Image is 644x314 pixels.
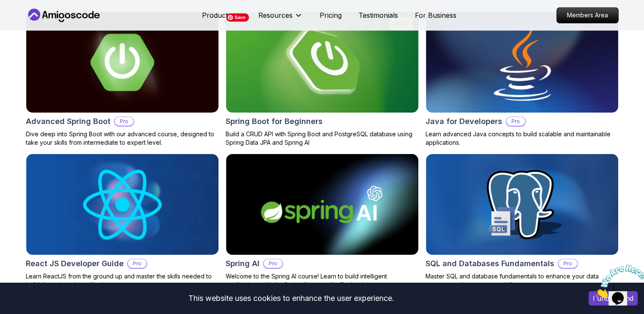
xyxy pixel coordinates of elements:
[3,3,56,37] img: Chat attention grabber
[26,130,219,147] p: Dive deep into Spring Boot with our advanced course, designed to take your skills from intermedia...
[426,272,619,289] p: Master SQL and database fundamentals to enhance your data querying and management skills.
[415,10,456,20] a: For Business
[359,10,398,20] a: Testimonials
[226,13,249,22] span: Save
[226,258,260,270] h2: Spring AI
[6,289,576,308] div: This website uses cookies to enhance the user experience.
[426,12,618,113] img: Java for Developers card
[426,11,619,147] a: Java for Developers cardJava for DevelopersProLearn advanced Java concepts to build scalable and ...
[128,259,146,268] p: Pro
[591,261,644,301] iframe: chat widget
[26,272,219,289] p: Learn ReactJS from the ground up and master the skills needed to build dynamic web applications.
[589,291,638,306] button: Accept cookies
[26,11,219,147] a: Advanced Spring Boot cardAdvanced Spring BootProDive deep into Spring Boot with our advanced cour...
[26,258,124,270] h2: React JS Developer Guide
[26,154,219,289] a: React JS Developer Guide cardReact JS Developer GuideProLearn ReactJS from the ground up and mast...
[426,258,554,270] h2: SQL and Databases Fundamentals
[202,10,241,27] button: Products
[221,9,423,115] img: Spring Boot for Beginners card
[558,259,577,268] p: Pro
[506,117,525,126] p: Pro
[258,10,303,27] button: Resources
[258,10,293,20] p: Resources
[556,7,619,23] a: Members Area
[426,154,619,289] a: SQL and Databases Fundamentals cardSQL and Databases FundamentalsProMaster SQL and database funda...
[226,116,323,127] h2: Spring Boot for Beginners
[226,154,419,289] a: Spring AI cardSpring AIProWelcome to the Spring AI course! Learn to build intelligent application...
[264,259,282,268] p: Pro
[557,8,618,23] p: Members Area
[320,10,342,20] a: Pricing
[426,116,502,127] h2: Java for Developers
[3,3,7,11] span: 1
[226,154,418,255] img: Spring AI card
[26,116,111,127] h2: Advanced Spring Boot
[26,12,218,113] img: Advanced Spring Boot card
[115,117,133,126] p: Pro
[226,272,419,289] p: Welcome to the Spring AI course! Learn to build intelligent applications with the Spring framewor...
[426,154,618,255] img: SQL and Databases Fundamentals card
[226,130,419,147] p: Build a CRUD API with Spring Boot and PostgreSQL database using Spring Data JPA and Spring AI
[26,154,218,255] img: React JS Developer Guide card
[226,11,419,147] a: Spring Boot for Beginners cardNEWSpring Boot for BeginnersBuild a CRUD API with Spring Boot and P...
[426,130,619,147] p: Learn advanced Java concepts to build scalable and maintainable applications.
[202,10,231,20] p: Products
